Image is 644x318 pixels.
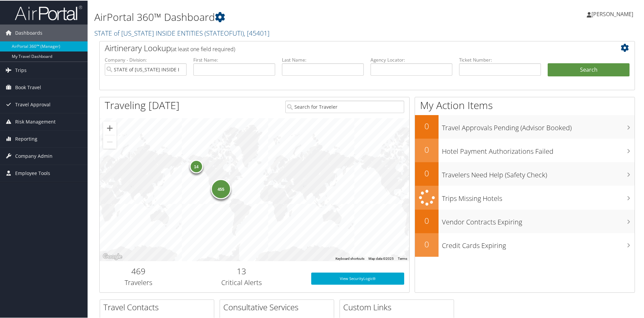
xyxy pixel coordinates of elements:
[15,4,82,20] img: airportal-logo.png
[15,61,27,78] span: Trips
[368,256,394,260] span: Map data ©2025
[415,185,635,209] a: Trips Missing Hotels
[459,56,541,63] label: Ticket Number:
[15,147,53,164] span: Company Admin
[398,256,407,260] a: Terms (opens in new tab)
[15,24,42,41] span: Dashboards
[415,209,635,233] a: 0Vendor Contracts Expiring
[105,42,585,53] h2: Airtinerary Lookup
[105,98,180,112] h1: Traveling [DATE]
[285,100,404,112] input: Search for Traveler
[182,277,301,287] h3: Critical Alerts
[171,45,235,52] span: (at least one field required)
[442,143,635,155] h3: Hotel Payment Authorizations Failed
[415,238,439,249] h2: 0
[15,96,51,112] span: Travel Approval
[101,252,124,260] a: Open this area in Google Maps (opens a new window)
[371,56,452,63] label: Agency Locator:
[415,214,439,226] h2: 0
[282,56,364,63] label: Last Name:
[244,28,269,37] span: , [ 45401 ]
[587,3,640,24] a: [PERSON_NAME]
[442,213,635,226] h3: Vendor Contracts Expiring
[94,9,458,24] h1: AirPortal 360™ Dashboard
[105,277,172,287] h3: Travelers
[211,178,231,199] div: 455
[182,265,301,276] h2: 13
[415,233,635,256] a: 0Credit Cards Expiring
[415,120,439,131] h2: 0
[442,166,635,179] h3: Travelers Need Help (Safety Check)
[189,159,203,173] div: 14
[343,301,454,312] h2: Custom Links
[415,143,439,155] h2: 0
[101,252,124,260] img: Google
[415,162,635,185] a: 0Travelers Need Help (Safety Check)
[415,114,635,138] a: 0Travel Approvals Pending (Advisor Booked)
[193,56,275,63] label: First Name:
[15,78,41,95] span: Book Travel
[415,167,439,178] h2: 0
[15,164,50,181] span: Employee Tools
[204,28,244,37] span: ( STATEOFUTI )
[311,272,404,284] a: View SecurityLogic®
[335,256,364,260] button: Keyboard shortcuts
[103,135,117,148] button: Zoom out
[548,63,630,76] button: Search
[442,190,635,203] h3: Trips Missing Hotels
[94,28,269,37] a: STATE of [US_STATE] INSIDE ENTITIES
[15,130,37,147] span: Reporting
[223,301,334,312] h2: Consultative Services
[442,237,635,250] h3: Credit Cards Expiring
[442,119,635,132] h3: Travel Approvals Pending (Advisor Booked)
[15,113,56,130] span: Risk Management
[415,138,635,162] a: 0Hotel Payment Authorizations Failed
[105,265,172,276] h2: 469
[415,98,635,112] h1: My Action Items
[103,301,214,312] h2: Travel Contacts
[103,121,117,134] button: Zoom in
[105,56,187,63] label: Company - Division:
[591,10,633,17] span: [PERSON_NAME]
